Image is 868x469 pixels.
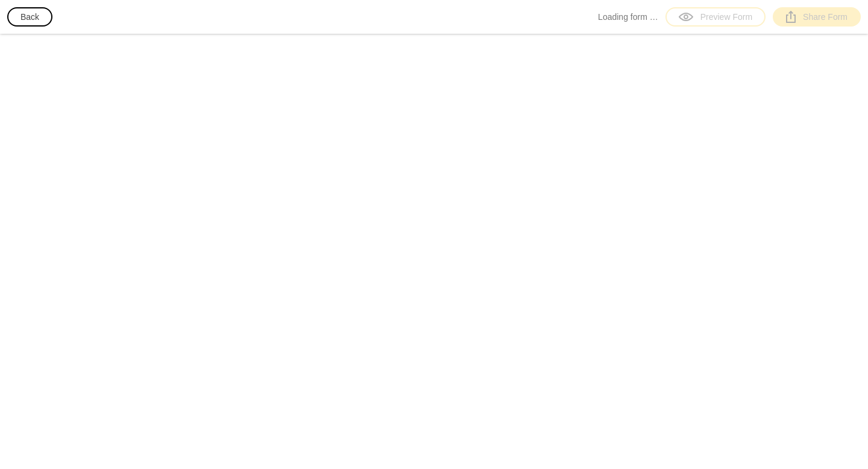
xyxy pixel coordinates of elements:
[773,7,861,27] a: Share Form
[679,11,752,23] div: Preview Form
[665,7,766,27] a: Preview Form
[7,7,52,27] button: Back
[598,11,658,23] span: Loading form …
[786,11,848,23] div: Share Form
